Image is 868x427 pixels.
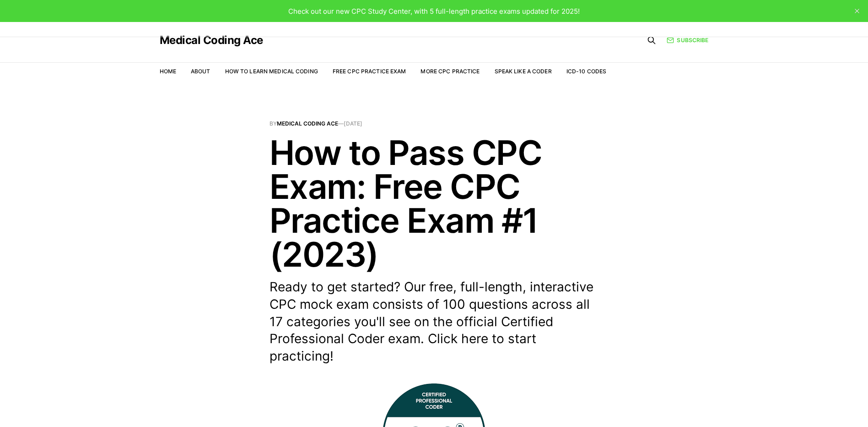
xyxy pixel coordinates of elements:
[719,382,868,427] iframe: portal-trigger
[160,68,176,75] a: Home
[288,7,580,16] span: Check out our new CPC Study Center, with 5 full-length practice exams updated for 2025!
[566,68,606,75] a: ICD-10 Codes
[495,68,552,75] a: Speak Like a Coder
[277,120,338,127] a: Medical Coding Ace
[667,36,708,44] a: Subscribe
[270,121,599,126] span: By —
[850,4,864,18] button: close
[225,68,318,75] a: How to Learn Medical Coding
[160,35,263,46] a: Medical Coding Ace
[344,120,362,127] time: [DATE]
[333,68,406,75] a: Free CPC Practice Exam
[421,68,480,75] a: More CPC Practice
[270,136,599,271] h1: How to Pass CPC Exam: Free CPC Practice Exam #1 (2023)
[191,68,210,75] a: About
[270,279,599,365] p: Ready to get started? Our free, full-length, interactive CPC mock exam consists of 100 questions ...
